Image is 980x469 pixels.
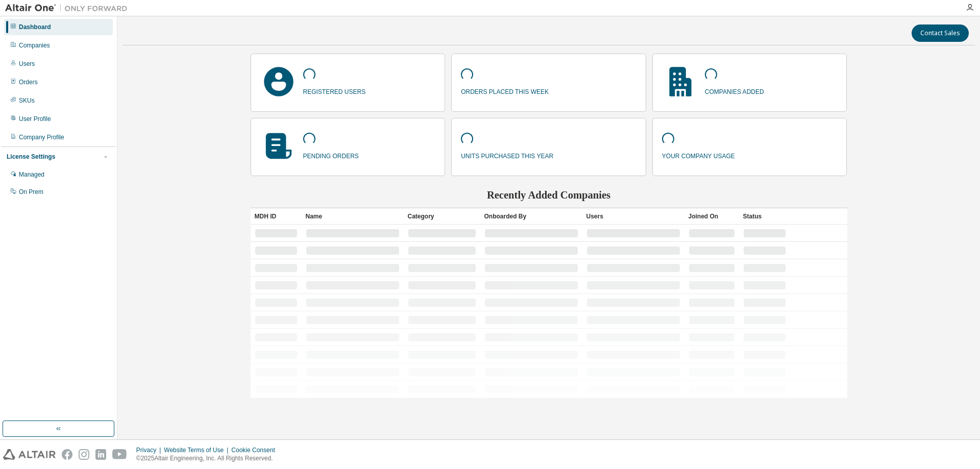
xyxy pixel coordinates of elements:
[79,449,89,460] img: instagram.svg
[251,188,847,202] h2: Recently Added Companies
[5,3,133,13] img: Altair One
[484,208,578,225] div: Onboarded By
[3,449,56,460] img: altair_logo.svg
[95,449,106,460] img: linkedin.svg
[461,149,553,161] p: units purchased this year
[7,153,55,161] div: License Settings
[19,23,51,31] div: Dashboard
[19,78,38,86] div: Orders
[136,446,164,454] div: Privacy
[461,85,549,96] p: orders placed this week
[164,446,231,454] div: Website Terms of Use
[662,149,735,161] p: your company usage
[255,208,298,225] div: MDH ID
[705,85,764,96] p: companies added
[19,41,50,50] div: Companies
[19,60,35,68] div: Users
[19,96,35,105] div: SKUs
[231,446,281,454] div: Cookie Consent
[19,188,43,196] div: On Prem
[303,85,366,96] p: registered users
[19,115,51,123] div: User Profile
[303,149,359,161] p: pending orders
[136,454,281,463] p: © 2025 Altair Engineering, Inc. All Rights Reserved.
[912,24,969,42] button: Contact Sales
[112,449,127,460] img: youtube.svg
[408,208,476,225] div: Category
[306,208,400,225] div: Name
[689,208,735,225] div: Joined On
[586,208,680,225] div: Users
[19,133,64,141] div: Company Profile
[743,208,786,225] div: Status
[19,170,44,179] div: Managed
[62,449,72,460] img: facebook.svg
